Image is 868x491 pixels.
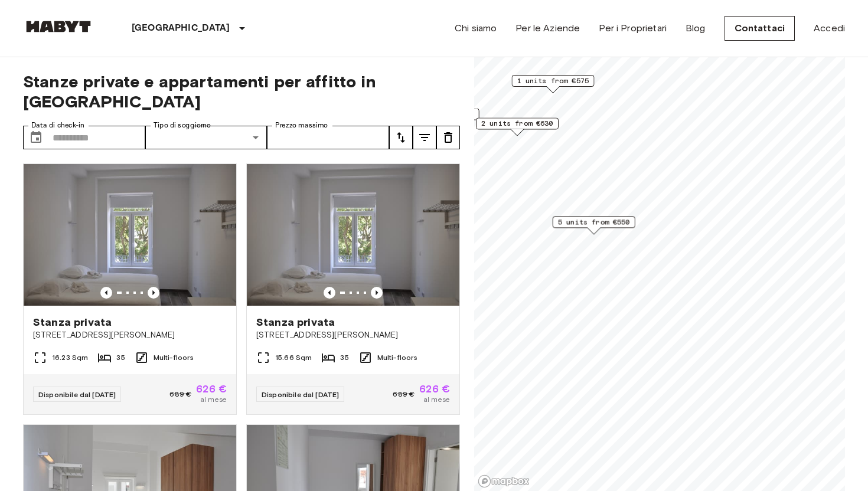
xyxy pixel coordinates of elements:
[455,21,497,35] a: Chi siamo
[275,352,312,363] span: 15.66 Sqm
[423,394,450,405] span: al mese
[38,390,116,399] span: Disponibile dal [DATE]
[23,163,237,415] a: Marketing picture of unit PT-17-010-001-08HPrevious imagePrevious imageStanza privata[STREET_ADDR...
[599,21,667,35] a: Per i Proprietari
[371,287,383,299] button: Previous image
[246,163,460,415] a: Marketing picture of unit PT-17-010-001-33HPrevious imagePrevious imageStanza privata[STREET_ADDR...
[814,21,845,35] a: Accedi
[154,352,194,363] span: Multi-floors
[436,126,460,149] button: tune
[553,216,635,234] div: Map marker
[23,71,460,112] span: Stanze private e appartamenti per affitto in [GEOGRAPHIC_DATA]
[419,384,450,394] span: 626 €
[116,352,125,363] span: 35
[132,21,230,35] p: [GEOGRAPHIC_DATA]
[23,21,94,32] img: Habyt
[389,126,413,149] button: tune
[247,164,459,306] img: Marketing picture of unit PT-17-010-001-33H
[558,217,630,227] span: 5 units from €550
[148,287,159,299] button: Previous image
[196,384,227,394] span: 626 €
[340,352,348,363] span: 35
[52,352,88,363] span: 16.23 Sqm
[397,109,479,127] div: Map marker
[517,76,589,86] span: 1 units from €575
[725,16,795,41] a: Contattaci
[413,126,436,149] button: tune
[33,315,112,329] span: Stanza privata
[393,389,415,400] span: 689 €
[169,389,191,400] span: 689 €
[256,329,450,341] span: [STREET_ADDRESS][PERSON_NAME]
[377,352,418,363] span: Multi-floors
[481,118,553,129] span: 2 units from €630
[476,117,559,136] div: Map marker
[262,390,339,399] span: Disponibile dal [DATE]
[31,120,84,130] label: Data di check-in
[200,394,227,405] span: al mese
[24,164,236,306] img: Marketing picture of unit PT-17-010-001-08H
[275,120,328,130] label: Prezzo massimo
[256,315,335,329] span: Stanza privata
[100,287,112,299] button: Previous image
[478,474,530,488] a: Mapbox logo
[515,21,580,35] a: Per le Aziende
[512,75,595,93] div: Map marker
[324,287,335,299] button: Previous image
[686,21,706,35] a: Blog
[33,329,227,341] span: [STREET_ADDRESS][PERSON_NAME]
[154,120,211,130] label: Tipo di soggiorno
[24,126,48,149] button: Choose date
